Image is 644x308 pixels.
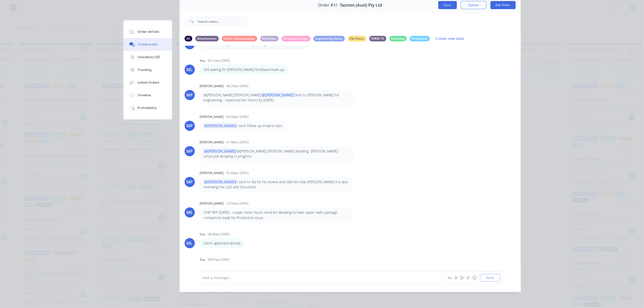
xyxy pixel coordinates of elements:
div: FORM 15 [369,36,386,41]
span: @[PERSON_NAME] [204,123,237,128]
button: Collaborate [124,38,172,51]
button: Options [461,1,486,9]
div: - 01:08pm [DATE] [225,140,249,145]
div: Engineering Notes [313,36,345,41]
div: Client Communiation [222,36,257,41]
div: [PERSON_NAME] [200,171,224,175]
div: Detailing/Design [282,36,310,41]
button: Order details [124,25,172,38]
div: ML [187,67,193,73]
button: Timeline [124,89,172,102]
span: @[PERSON_NAME] [204,179,237,184]
span: @[PERSON_NAME] [261,93,295,97]
div: - 08:07am [DATE] [206,257,230,262]
button: @ [453,275,459,281]
p: @[PERSON_NAME] [PERSON_NAME] detailing -[PERSON_NAME]-structural detailing in progress [204,149,350,159]
button: Linked Orders [124,76,172,89]
div: [PERSON_NAME] [200,140,224,145]
div: Profitability [138,106,157,110]
div: Invoicing [389,36,407,41]
button: Send [480,274,500,282]
div: MP [186,148,193,154]
p: Still waiting for [PERSON_NAME] feedback/mark-up [204,67,284,72]
div: Timeline [138,93,151,98]
div: [PERSON_NAME] [200,201,224,206]
div: Production [410,36,430,41]
button: ☺ [471,275,477,281]
button: Aa [447,275,453,281]
div: Deliveries [260,36,279,41]
div: You [200,58,205,63]
div: All [185,36,192,41]
div: ME [187,209,193,215]
p: I sent follow up email to ben. [204,123,283,128]
div: Linked Orders [138,80,159,85]
div: MP [186,123,193,129]
div: You [200,232,205,237]
div: [PERSON_NAME] [200,84,224,88]
button: Profitability [124,102,172,114]
p: @[PERSON_NAME] [PERSON_NAME] Sent to [PERSON_NAME] for engineering - expected the return by [DATE]. [204,93,350,103]
p: Client approved already [204,241,241,246]
button: Close [438,1,457,9]
input: Search notes... [198,16,248,26]
div: Attachments [195,36,219,41]
span: @[PERSON_NAME] [204,149,237,153]
div: File Notes [348,36,366,41]
div: - 10:58am [DATE] [225,201,249,206]
div: MP [186,92,193,98]
button: Tracking [124,64,172,76]
button: Edit Order [490,1,516,9]
div: ML [187,240,193,246]
div: Checklists 0/0 [138,55,160,59]
div: - 08:29am [DATE] [225,84,249,88]
p: I sent to Taz for his review and told him that [PERSON_NAME] A is also reviewing the LGS and Stru... [204,179,350,190]
div: - 05:44pm [DATE] [225,171,249,175]
div: Order details [138,29,159,34]
span: Order #31 - [318,3,340,8]
div: Tracking [138,68,152,72]
div: [PERSON_NAME] [200,115,224,119]
div: MP [186,179,193,185]
div: You [200,257,205,262]
div: - 03:12pm [DATE] [206,58,230,63]
div: - 03:30pm [DATE] [225,115,249,119]
div: Collaborate [138,42,158,47]
p: STAT REP [DATE] - couple more hours need for detailing to have upper walls package completed read... [204,210,350,220]
div: - 08:06am [DATE] [206,232,230,237]
button: Checklists 0/0 [124,51,172,64]
span: Tazmen (Aust) Pty Ltd [340,3,382,8]
button: Create new label [433,35,467,42]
